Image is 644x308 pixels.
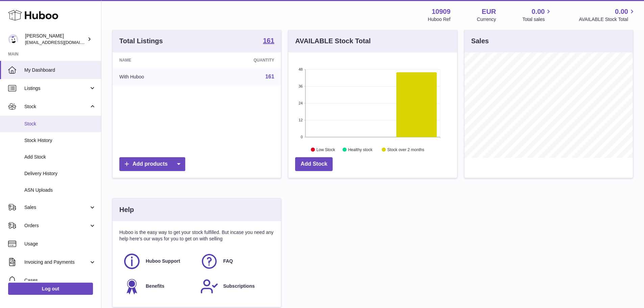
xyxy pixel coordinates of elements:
span: Subscriptions [223,283,255,289]
span: Delivery History [24,170,96,177]
a: Subscriptions [200,277,271,295]
a: Add Stock [295,157,333,171]
div: Huboo Ref [428,16,451,23]
span: 0.00 [532,7,545,16]
span: ASN Uploads [24,187,96,193]
text: 36 [299,84,303,88]
span: Invoicing and Payments [24,259,89,265]
span: [EMAIL_ADDRESS][DOMAIN_NAME] [25,40,99,45]
span: Sales [24,204,89,211]
p: Huboo is the easy way to get your stock fulfilled. But incase you need any help here's our ways f... [119,229,274,242]
span: Stock History [24,137,96,144]
h3: Sales [471,37,489,46]
text: Stock over 2 months [387,147,424,152]
span: Usage [24,241,96,247]
strong: 10909 [432,7,451,16]
span: Listings [24,85,89,92]
a: FAQ [200,252,271,270]
span: Total sales [522,16,552,23]
a: Log out [8,283,93,295]
td: With Huboo [113,68,201,86]
text: 48 [299,67,303,71]
span: Stock [24,103,89,110]
span: Huboo Support [146,258,180,264]
th: Name [113,52,201,68]
h3: Help [119,205,134,214]
h3: Total Listings [119,37,163,46]
text: 12 [299,118,303,122]
span: Orders [24,222,89,229]
text: Healthy stock [348,147,373,152]
span: AVAILABLE Stock Total [579,16,636,23]
a: 0.00 AVAILABLE Stock Total [579,7,636,23]
a: 161 [263,37,274,45]
div: [PERSON_NAME] [25,33,86,46]
strong: EUR [482,7,496,16]
text: 24 [299,101,303,105]
a: Huboo Support [123,252,193,270]
a: Add products [119,157,185,171]
text: 0 [301,135,303,139]
strong: 161 [263,37,274,44]
span: 0.00 [615,7,628,16]
span: Cases [24,277,96,284]
text: Low Stock [316,147,335,152]
th: Quantity [201,52,281,68]
span: Add Stock [24,154,96,160]
a: 161 [265,74,275,79]
span: My Dashboard [24,67,96,73]
a: Benefits [123,277,193,295]
img: internalAdmin-10909@internal.huboo.com [8,34,18,44]
span: Benefits [146,283,164,289]
a: 0.00 Total sales [522,7,552,23]
span: FAQ [223,258,233,264]
h3: AVAILABLE Stock Total [295,37,371,46]
span: Stock [24,121,96,127]
div: Currency [477,16,496,23]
